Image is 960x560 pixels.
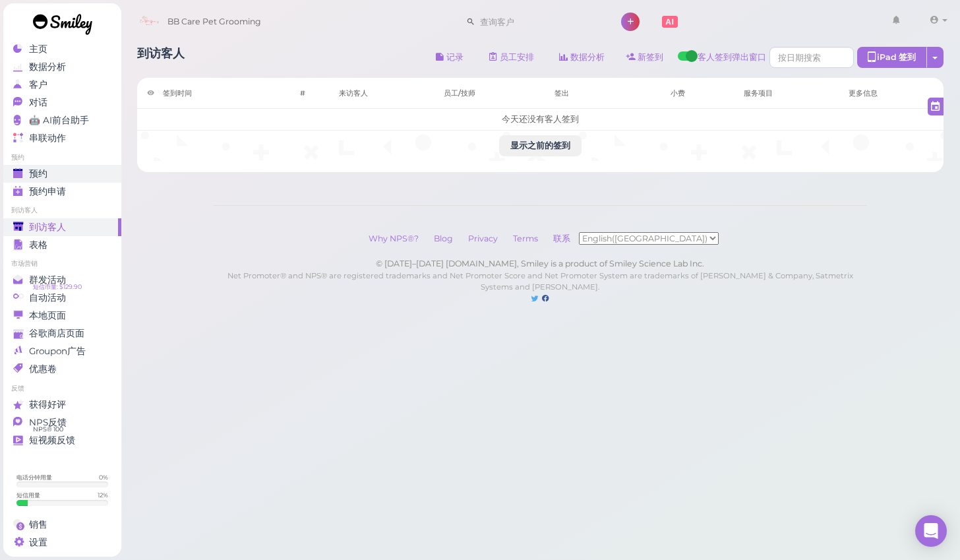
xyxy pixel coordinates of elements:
[99,473,108,482] div: 0 %
[329,78,434,109] th: 来访客人
[3,236,121,254] a: 表格
[427,233,460,243] a: Blog
[227,271,853,292] small: Net Promoter® and NPS® are registered trademarks and Net Promoter Score and Net Promoter System a...
[3,153,121,162] li: 预约
[3,165,121,183] a: 预约
[3,129,121,147] a: 串联动作
[3,289,121,307] a: 自动活动
[915,515,947,547] div: Open Intercom Messenger
[214,258,867,270] div: © [DATE]–[DATE] [DOMAIN_NAME], Smiley is a product of Smiley Science Lab Inc.
[3,396,121,414] a: 获得好评
[3,534,121,551] a: 设置
[3,342,121,360] a: Groupon广告
[3,94,121,111] a: 对话
[362,233,425,243] a: Why NPS®?
[661,78,735,109] th: 小费
[29,186,66,197] span: 预约申请
[3,206,121,215] li: 到访客人
[616,47,675,68] a: 新签到
[137,47,185,71] h1: 到访客人
[3,307,121,325] a: 本地页面
[137,78,276,109] th: 签到时间
[3,111,121,129] a: 🤖 AI前台助手
[29,115,89,126] span: 🤖 AI前台助手
[698,51,766,71] span: 客人签到弹出窗口
[499,135,582,156] button: 显示之前的签到
[137,109,944,131] td: 今天还没有客人签到
[3,431,121,449] a: 短视频反馈
[3,218,121,236] a: 到访客人
[478,47,545,68] a: 员工安排
[29,97,47,108] span: 对话
[475,11,603,32] input: 查询客户
[16,491,40,499] div: 短信用量
[547,233,579,243] a: 联系
[425,47,475,68] button: 记录
[3,58,121,76] a: 数据分析
[506,233,545,243] a: Terms
[29,435,75,446] span: 短视频反馈
[29,399,66,410] span: 获得好评
[3,40,121,58] a: 主页
[29,133,66,144] span: 串联动作
[29,328,84,339] span: 谷歌商店页面
[3,516,121,534] a: 销售
[3,414,121,431] a: NPS反馈 NPS® 100
[29,222,66,233] span: 到访客人
[29,274,66,286] span: 群发活动
[33,282,82,292] span: 短信币量: $129.90
[857,47,927,68] div: iPad 签到
[29,537,47,548] span: 设置
[3,271,121,289] a: 群发活动 短信币量: $129.90
[839,78,944,109] th: 更多信息
[549,47,616,68] a: 数据分析
[545,78,618,109] th: 签出
[3,76,121,94] a: 客户
[3,259,121,268] li: 市场营销
[29,292,66,303] span: 自动活动
[3,360,121,378] a: 优惠卷
[16,473,52,482] div: 电话分钟用量
[33,424,63,435] span: NPS® 100
[3,384,121,393] li: 反馈
[285,88,320,98] div: #
[29,79,47,90] span: 客户
[29,363,57,375] span: 优惠卷
[29,346,86,357] span: Groupon广告
[3,183,121,201] a: 预约申请
[29,310,66,321] span: 本地页面
[734,78,839,109] th: 服务项目
[434,78,544,109] th: 员工/技师
[29,168,47,179] span: 预约
[3,325,121,342] a: 谷歌商店页面
[167,3,261,40] span: BB Care Pet Grooming
[769,47,854,68] input: 按日期搜索
[29,417,67,428] span: NPS反馈
[29,239,47,251] span: 表格
[98,491,108,499] div: 12 %
[462,233,504,243] a: Privacy
[29,61,66,73] span: 数据分析
[29,519,47,530] span: 销售
[29,44,47,55] span: 主页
